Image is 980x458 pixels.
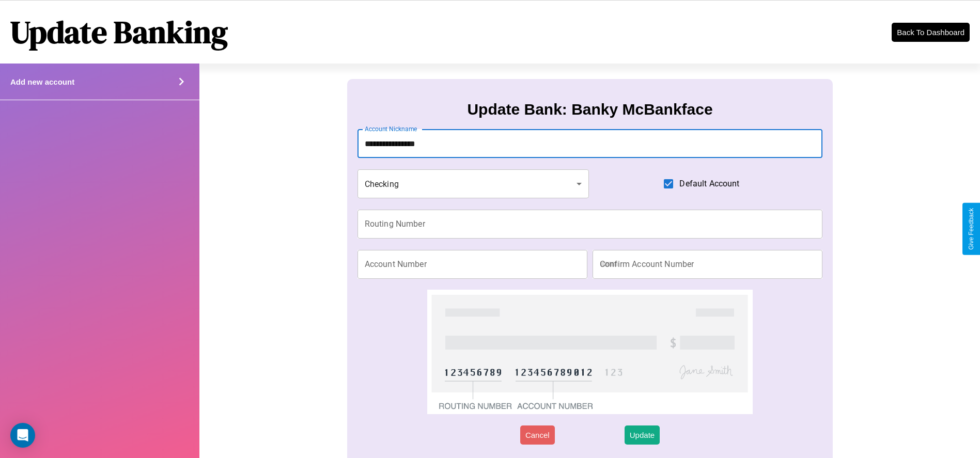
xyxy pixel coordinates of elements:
[679,178,739,190] span: Default Account
[968,208,975,250] div: Give Feedback
[892,23,970,42] button: Back To Dashboard
[10,423,35,448] div: Open Intercom Messenger
[10,11,228,53] h1: Update Banking
[365,124,417,133] label: Account Nickname
[357,169,589,198] div: Checking
[427,290,753,414] img: check
[625,425,660,445] button: Update
[520,425,555,445] button: Cancel
[467,101,712,118] h3: Update Bank: Banky McBankface
[10,77,74,86] h4: Add new account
